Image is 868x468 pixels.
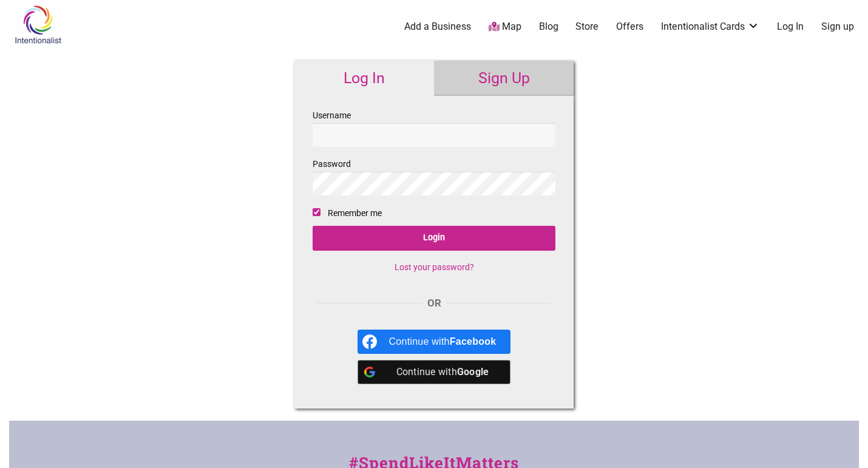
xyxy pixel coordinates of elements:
[328,206,382,221] label: Remember me
[358,330,511,354] a: Continue with <b>Facebook</b>
[575,20,598,33] a: Store
[389,330,497,354] div: Continue with
[777,20,804,33] a: Log In
[661,20,759,33] a: Intentionalist Cards
[9,5,67,44] img: Intentionalist
[450,336,497,347] b: Facebook
[539,20,558,33] a: Blog
[457,366,489,378] b: Google
[404,20,471,33] a: Add a Business
[358,360,511,384] a: Continue with <b>Google</b>
[616,20,643,33] a: Offers
[389,360,497,384] div: Continue with
[313,296,555,311] div: OR
[313,123,555,147] input: Username
[395,262,474,272] a: Lost your password?
[294,61,434,96] a: Log In
[313,226,555,251] input: Login
[821,20,854,33] a: Sign up
[489,20,521,34] a: Map
[313,108,555,147] label: Username
[313,157,555,195] label: Password
[313,172,555,195] input: Password
[434,61,574,96] a: Sign Up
